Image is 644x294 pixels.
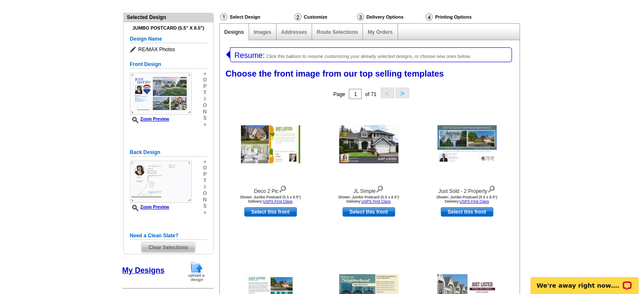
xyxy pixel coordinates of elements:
[203,83,207,90] span: p
[244,207,297,217] a: use this design
[203,121,207,128] span: »
[281,29,307,35] a: Addresses
[395,88,409,98] button: >
[339,125,398,163] img: JL Simple
[487,184,495,193] img: view design details
[203,184,207,190] span: i
[130,161,192,203] img: backsmallthumbnail.jpg
[381,88,394,98] button: <
[203,159,207,165] span: »
[130,232,207,240] h5: Need a Clean Slate?
[241,125,300,163] img: Deco 2 Pic
[224,195,317,203] div: Shown: Jumbo Postcard (5.5 x 8.5") Delivery:
[293,13,356,23] div: Customize
[219,13,293,23] div: Select Design
[356,13,425,21] div: Delivery Options
[226,47,230,61] img: leftArrow.png
[122,266,165,275] a: My Designs
[203,203,207,209] span: s
[203,209,207,216] span: »
[203,190,207,197] span: o
[220,13,227,21] img: Select Design
[420,195,514,203] div: Shown: Jumbo Postcard (5.5 x 8.5") Delivery:
[185,261,207,282] img: upload-design
[224,29,244,35] a: Designs
[130,45,207,54] span: RE/MAX Photos
[130,117,169,121] a: Zoom Preview
[235,51,265,60] span: Resume:
[203,171,207,178] span: p
[279,184,287,193] img: view design details
[361,199,391,203] a: USPS First Class
[357,13,364,21] img: Delivery Options
[130,60,207,69] h5: Front Design
[459,199,489,203] a: USPS First Class
[294,13,301,21] img: Customize
[203,102,207,109] span: o
[317,29,358,35] a: Route Selections
[203,71,207,77] span: »
[130,205,169,209] a: Zoom Preview
[263,199,293,203] a: USPS First Class
[368,29,392,35] a: My Orders
[426,13,433,21] img: Printing Options & Summary
[420,184,514,195] div: Just Sold - 2 Property
[226,69,444,78] span: Choose the front image from our top selling templates
[322,195,415,203] div: Shown: Jumbo Postcard (5.5 x 8.5") Delivery:
[425,13,500,21] div: Printing Options
[130,148,207,157] h5: Back Design
[376,184,384,193] img: view design details
[203,197,207,203] span: n
[203,96,207,102] span: i
[437,125,497,163] img: Just Sold - 2 Property
[124,13,213,21] div: Selected Design
[203,178,207,184] span: t
[441,207,493,217] a: use this design
[203,115,207,121] span: s
[224,184,317,195] div: Deco 2 Pic
[365,91,376,97] span: of 71
[322,184,415,195] div: JL Simple
[203,77,207,83] span: o
[333,91,345,97] span: Page
[203,165,207,171] span: o
[254,29,271,35] a: Images
[266,54,471,59] span: Click this balloon to resume customizing your already selected designs, or choose new ones below.
[343,207,395,217] a: use this design
[203,90,207,96] span: t
[141,242,195,253] span: Clear Selections
[130,35,207,43] h5: Design Name
[130,73,192,115] img: frontsmallthumbnail.jpg
[130,25,207,31] h4: Jumbo Postcard (5.5" x 8.5")
[203,109,207,115] span: n
[525,267,644,294] iframe: LiveChat chat widget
